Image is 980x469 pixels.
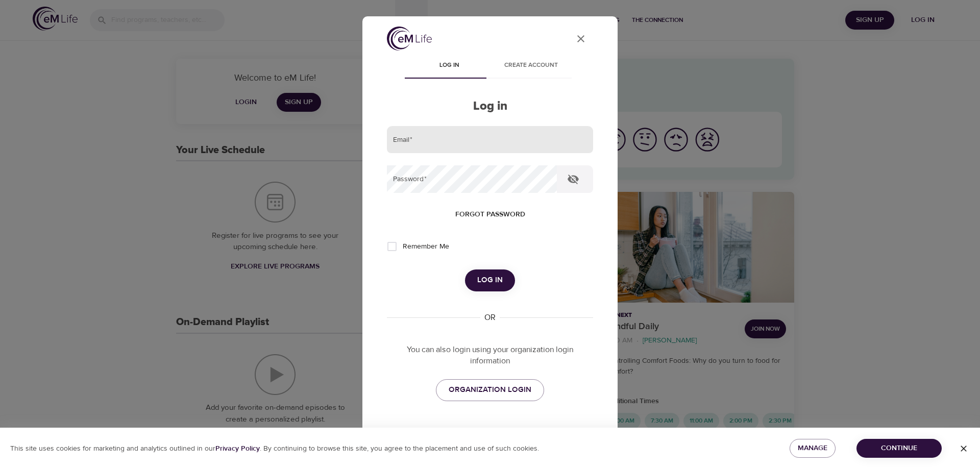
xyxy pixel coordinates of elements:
div: disabled tabs example [387,54,593,79]
h2: Log in [387,99,593,114]
div: OR [480,312,500,324]
button: close [569,27,593,51]
span: Continue [865,442,934,455]
span: Log in [477,274,503,287]
b: Privacy Policy [215,444,260,453]
span: ORGANIZATION LOGIN [449,383,531,397]
span: Log in [414,60,484,71]
span: Manage [798,442,827,455]
a: ORGANIZATION LOGIN [436,379,544,401]
button: Forgot password [451,205,529,224]
p: You can also login using your organization login information [387,344,593,367]
span: Forgot password [455,208,525,221]
span: Create account [496,60,566,71]
img: logo [387,27,432,51]
span: Remember Me [403,241,449,252]
button: Log in [465,269,515,291]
